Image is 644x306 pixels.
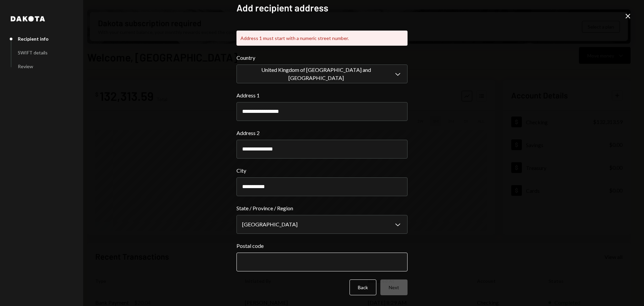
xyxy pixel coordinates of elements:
[236,91,408,99] label: Address 1
[350,279,376,295] button: Back
[236,64,408,83] button: Country
[18,36,49,42] div: Recipient info
[236,31,408,46] div: Address 1 must start with a numeric street number.
[236,215,408,234] button: State / Province / Region
[236,204,408,212] label: State / Province / Region
[236,242,408,250] label: Postal code
[236,1,408,14] h2: Add recipient address
[236,54,408,62] label: Country
[236,167,408,175] label: City
[18,50,48,55] div: SWIFT details
[236,129,408,137] label: Address 2
[18,63,33,69] div: Review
